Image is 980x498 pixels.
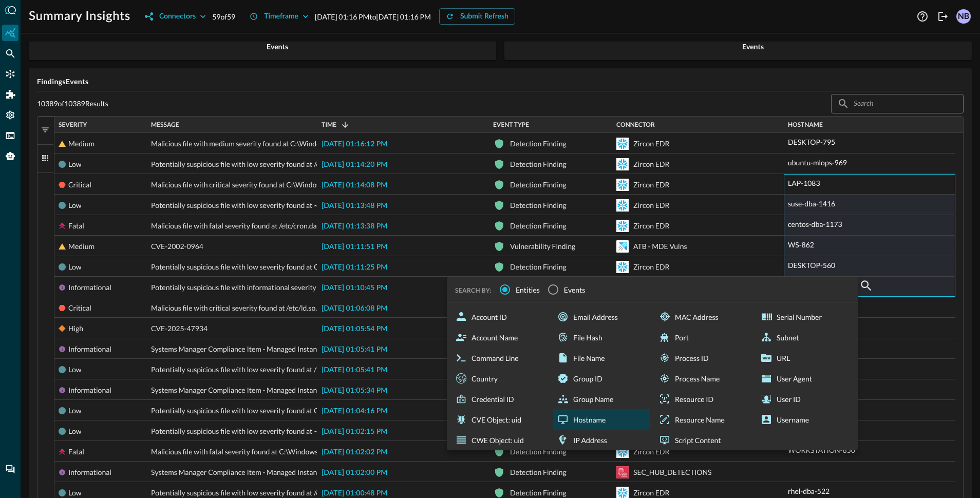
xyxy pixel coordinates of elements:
[616,466,629,478] svg: Amazon Security Lake
[151,298,391,318] span: Malicious file with critical severity found at /etc/ld.so.preload/Skywiper-A.zip
[151,380,374,400] span: Systems Manager Compliance Item - Managed Instance Non-Compliant
[68,400,81,421] div: Low
[756,307,854,327] div: Serial Number
[457,35,471,42] tspan: 6000
[788,137,835,147] p: DESKTOP-795
[455,286,492,294] span: SEARCH BY:
[159,10,196,23] div: Connectors
[553,409,650,430] div: Hostname
[510,133,567,154] div: Detection Finding
[616,446,629,458] svg: Snowflake
[788,121,823,128] span: Hostname
[633,442,669,462] div: Zircon EDR
[756,389,854,409] div: User ID
[510,236,575,257] div: Vulnerability Finding
[59,121,87,128] span: Severity
[788,239,814,250] p: WS-862
[151,339,374,359] span: Systems Manager Compliance Item - Managed Instance Non-Compliant
[510,154,567,175] div: Detection Finding
[68,359,81,380] div: Low
[510,442,567,462] div: Detection Finding
[756,368,854,389] div: User Agent
[151,257,463,277] span: Potentially suspicious file with low severity found at C:\Users\Administrator\Downloads\crc64.mod
[322,264,387,271] span: [DATE] 01:11:25 PM
[854,94,940,113] input: Search
[633,195,669,216] div: Zircon EDR
[322,141,387,148] span: [DATE] 01:16:12 PM
[322,346,387,353] span: [DATE] 01:05:41 PM
[451,327,549,348] div: Account Name
[510,216,567,236] div: Detection Finding
[322,387,387,394] span: [DATE] 01:05:34 PM
[451,409,549,430] div: CVE Object: uid
[616,261,629,273] svg: Snowflake
[932,35,947,42] tspan: 6000
[68,277,111,298] div: Informational
[510,175,567,195] div: Detection Finding
[68,462,111,483] div: Informational
[2,148,18,164] div: Query Agent
[510,257,567,277] div: Detection Finding
[3,86,19,103] div: Addons
[243,8,315,25] button: Timeframe
[616,220,629,232] svg: Snowflake
[788,157,847,168] p: ubuntu-mlops-969
[68,133,95,154] div: Medium
[633,154,669,175] div: Zircon EDR
[68,339,111,359] div: Informational
[914,8,931,25] button: Help
[139,8,212,25] button: Connectors
[68,380,111,400] div: Informational
[935,8,951,25] button: Logout
[654,348,752,368] div: Process ID
[451,389,549,409] div: Credential ID
[322,490,387,497] span: [DATE] 01:00:48 PM
[460,10,508,23] div: Submit Refresh
[451,368,549,389] div: Country
[2,107,18,123] div: Settings
[322,182,387,189] span: [DATE] 01:14:08 PM
[654,409,752,430] div: Resource Name
[264,10,298,23] div: Timeframe
[510,195,567,216] div: Detection Finding
[322,284,387,292] span: [DATE] 01:10:45 PM
[212,11,235,22] p: 59 of 59
[322,325,387,333] span: [DATE] 01:05:54 PM
[510,462,567,483] div: Detection Finding
[37,76,964,87] h5: Findings Events
[616,138,629,150] svg: Snowflake
[151,277,458,298] span: Potentially suspicious file with informational severity found at ~/Desktop/Downloads/Packages.gz
[616,158,629,170] svg: Snowflake
[742,42,764,51] tspan: Events
[451,307,549,327] div: Account ID
[616,121,655,128] span: Connector
[151,216,363,236] span: Malicious file with fatal severity found at /etc/cron.daily/Neurevt.zip
[788,486,830,496] p: rhel-dba-522
[151,236,203,257] span: CVE-2002-0964
[633,257,669,277] div: Zircon EDR
[633,216,669,236] div: Zircon EDR
[2,66,18,82] div: Connectors
[151,359,394,380] span: Potentially suspicious file with low severity found at /tmp/cmisetupetw.dll.mui
[839,35,854,42] tspan: 4500
[553,348,650,368] div: File Name
[553,368,650,389] div: Group ID
[68,236,95,257] div: Medium
[616,240,629,253] svg: Azure Data Explorer
[151,195,461,216] span: Potentially suspicious file with low severity found at ~/tmp/api-ms-win-downlevel-shell32-l1-1-0.dll
[2,25,18,41] div: Summary Insights
[439,8,515,25] button: Submit Refresh
[616,199,629,212] svg: Snowflake
[654,368,752,389] div: Process Name
[322,449,387,456] span: [DATE] 01:02:02 PM
[565,35,569,42] tspan: 0
[322,428,387,435] span: [DATE] 01:02:15 PM
[493,121,529,128] span: Event Type
[2,127,18,144] div: FSQL
[788,219,842,229] p: centos-dba-1173
[151,318,208,339] span: CVE-2025-47934
[564,284,586,295] span: Events
[654,327,752,348] div: Port
[322,243,387,251] span: [DATE] 01:11:51 PM
[553,307,650,327] div: Email Address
